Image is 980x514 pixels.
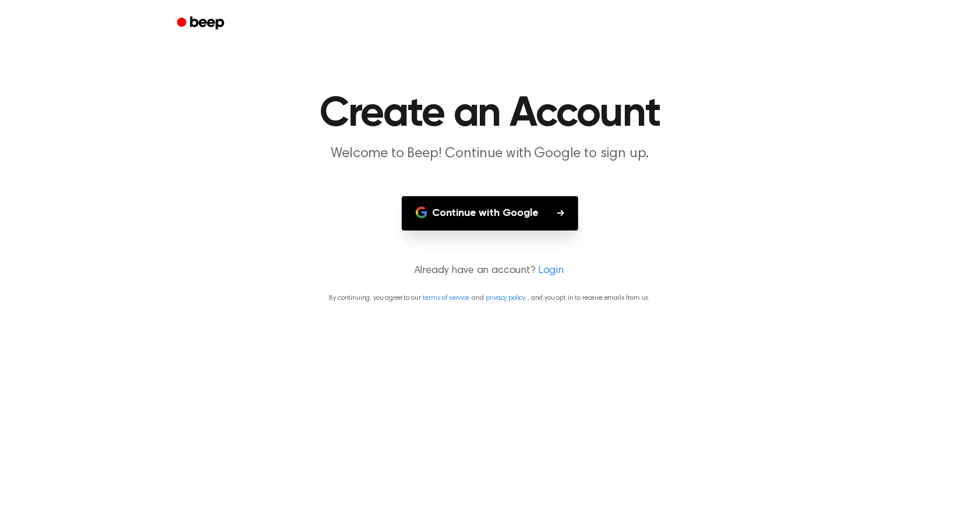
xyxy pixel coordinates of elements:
a: terms of service [423,295,469,302]
h1: Create an Account [192,93,788,135]
a: privacy policy [486,295,526,302]
p: Already have an account? [14,263,966,279]
p: By continuing, you agree to our and , and you opt in to receive emails from us. [14,293,966,303]
a: Beep [169,12,235,35]
button: Continue with Google [402,196,578,231]
p: Welcome to Beep! Continue with Google to sign up. [267,144,714,164]
a: Login [538,263,564,279]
